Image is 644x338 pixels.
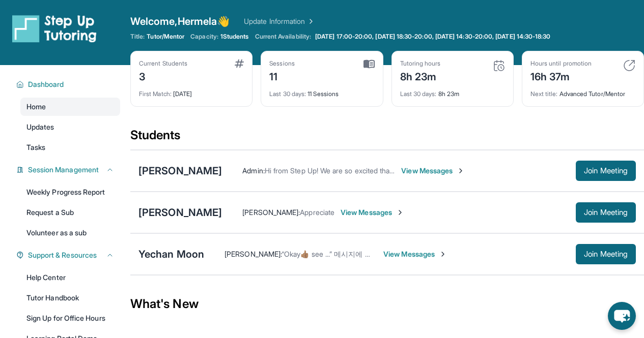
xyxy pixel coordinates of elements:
span: Next title : [530,90,558,98]
a: Update Information [244,16,315,26]
a: Sign Up for Office Hours [20,309,120,327]
button: Session Management [24,165,114,175]
a: Volunteer as a sub [20,224,120,242]
span: Tasks [26,142,45,152]
span: “Okay👍🏽 see ...” 메시지에 😄을(를) 추가함 [282,250,415,258]
span: View Messages [401,166,465,176]
div: [DATE] [139,84,244,98]
div: 8h 23m [400,84,505,98]
span: Join Meeting [584,209,628,216]
a: Updates [20,118,120,136]
div: Students [130,127,644,149]
img: card [235,59,244,68]
span: Title: [130,33,145,41]
div: 3 [139,68,187,84]
div: 11 [269,68,295,84]
span: Support & Resources [28,250,97,260]
button: Join Meeting [576,202,636,223]
img: card [623,59,635,72]
button: Join Meeting [576,244,636,264]
img: Chevron-Right [457,167,465,175]
button: Support & Resources [24,250,114,260]
div: 16h 37m [530,68,592,84]
a: Home [20,98,120,116]
div: Advanced Tutor/Mentor [530,84,635,98]
img: logo [12,14,97,43]
img: Chevron-Right [396,208,404,217]
img: Chevron-Right [439,250,447,258]
span: Welcome, Hermela 👋 [130,14,230,28]
a: Tutor Handbook [20,289,120,307]
span: Tutor/Mentor [147,33,184,41]
span: Current Availability: [255,33,311,41]
button: chat-button [608,302,636,330]
div: 8h 23m [400,68,441,84]
button: Dashboard [24,79,114,89]
div: Tutoring hours [400,59,441,68]
span: View Messages [383,249,447,259]
span: Last 30 days : [400,90,437,98]
span: Admin : [242,166,264,175]
span: Dashboard [28,79,64,89]
a: Help Center [20,268,120,287]
span: Home [26,102,46,112]
a: Weekly Progress Report [20,183,120,201]
div: [PERSON_NAME] [138,164,222,178]
img: card [363,59,375,69]
span: Join Meeting [584,251,628,257]
span: View Messages [341,207,404,218]
span: [PERSON_NAME] : [242,208,300,217]
div: Hours until promotion [530,59,592,68]
span: Updates [26,122,54,132]
span: First Match : [139,90,172,98]
span: Capacity: [190,33,218,41]
div: What's New [130,282,644,326]
button: Join Meeting [576,161,636,181]
span: Session Management [28,165,99,175]
div: Sessions [269,59,295,68]
div: 11 Sessions [269,84,374,98]
span: Join Meeting [584,168,628,174]
span: 1 Students [220,33,249,41]
a: Request a Sub [20,203,120,222]
div: Current Students [139,59,187,68]
div: [PERSON_NAME] [138,205,222,220]
img: Chevron Right [305,16,315,26]
a: Tasks [20,138,120,157]
span: [DATE] 17:00-20:00, [DATE] 18:30-20:00, [DATE] 14:30-20:00, [DATE] 14:30-18:30 [315,33,550,41]
img: card [493,59,505,72]
a: [DATE] 17:00-20:00, [DATE] 18:30-20:00, [DATE] 14:30-20:00, [DATE] 14:30-18:30 [313,33,552,41]
span: [PERSON_NAME] : [225,250,282,258]
span: Last 30 days : [269,90,306,98]
span: Appreciate [300,208,334,217]
div: Yechan Moon [138,247,204,261]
